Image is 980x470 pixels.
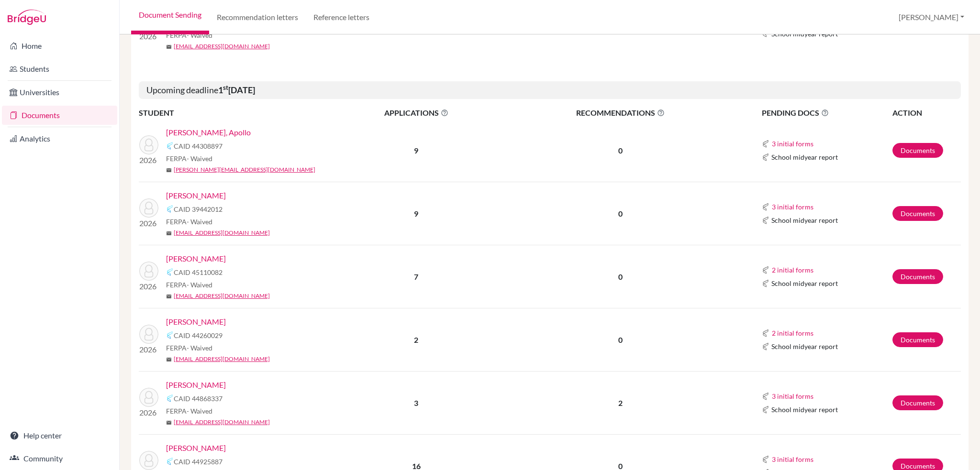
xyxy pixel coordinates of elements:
[187,154,212,163] span: - Waived
[892,206,943,221] a: Documents
[139,451,158,470] img: Niedringhaus, Teddy
[139,198,158,218] img: Darko, Eli
[414,272,418,281] b: 7
[892,395,943,410] a: Documents
[2,59,117,78] a: Students
[174,457,223,467] span: CAID 44925887
[414,335,418,344] b: 2
[762,217,769,224] img: Common App logo
[174,393,223,404] span: CAID 44868337
[771,404,838,415] span: School midyear report
[223,84,228,91] sup: st
[166,167,172,173] span: mail
[414,398,418,407] b: 3
[139,31,158,42] p: 2026
[771,215,838,225] span: School midyear report
[166,357,172,362] span: mail
[762,393,769,400] img: Common App logo
[174,141,223,151] span: CAID 44308897
[166,343,212,353] span: FERPA
[166,142,174,150] img: Common App logo
[166,190,226,201] a: [PERSON_NAME]
[174,229,270,237] a: [EMAIL_ADDRESS][DOMAIN_NAME]
[892,269,943,284] a: Documents
[771,341,838,351] span: School midyear report
[2,449,117,468] a: Community
[139,107,330,119] th: STUDENT
[139,407,158,418] p: 2026
[139,262,158,281] img: Ghaffarpour, Dariush
[762,266,769,274] img: Common App logo
[166,217,212,227] span: FERPA
[174,165,315,174] a: [PERSON_NAME][EMAIL_ADDRESS][DOMAIN_NAME]
[174,418,270,426] a: [EMAIL_ADDRESS][DOMAIN_NAME]
[174,330,223,340] span: CAID 44260029
[166,205,174,213] img: Common App logo
[166,294,172,299] span: mail
[166,316,226,328] a: [PERSON_NAME]
[503,397,738,409] p: 2
[166,458,174,465] img: Common App logo
[166,442,226,454] a: [PERSON_NAME]
[166,30,212,40] span: FERPA
[166,127,251,138] a: [PERSON_NAME], Apollo
[771,454,814,465] button: 3 initial forms
[174,292,270,300] a: [EMAIL_ADDRESS][DOMAIN_NAME]
[174,355,270,363] a: [EMAIL_ADDRESS][DOMAIN_NAME]
[166,268,174,276] img: Common App logo
[218,85,255,95] b: 1 [DATE]
[166,44,172,50] span: mail
[503,145,738,156] p: 0
[166,379,226,391] a: [PERSON_NAME]
[503,334,738,346] p: 0
[771,201,814,212] button: 3 initial forms
[166,394,174,402] img: Common App logo
[503,208,738,219] p: 0
[174,42,270,51] a: [EMAIL_ADDRESS][DOMAIN_NAME]
[892,332,943,347] a: Documents
[166,253,226,264] a: [PERSON_NAME]
[187,31,212,39] span: - Waived
[892,107,961,119] th: ACTION
[2,83,117,102] a: Universities
[762,280,769,287] img: Common App logo
[139,218,158,229] p: 2026
[762,343,769,350] img: Common App logo
[166,331,174,339] img: Common App logo
[187,407,212,415] span: - Waived
[139,344,158,355] p: 2026
[2,129,117,148] a: Analytics
[187,281,212,289] span: - Waived
[771,138,814,149] button: 3 initial forms
[2,426,117,445] a: Help center
[762,140,769,148] img: Common App logo
[139,281,158,292] p: 2026
[762,329,769,337] img: Common App logo
[166,230,172,236] span: mail
[166,406,212,416] span: FERPA
[503,271,738,283] p: 0
[187,344,212,352] span: - Waived
[174,267,223,277] span: CAID 45110082
[771,391,814,402] button: 3 initial forms
[762,153,769,161] img: Common App logo
[331,107,502,119] span: APPLICATIONS
[2,36,117,55] a: Home
[187,218,212,226] span: - Waived
[139,81,961,99] h5: Upcoming deadline
[139,135,158,154] img: Andreichuk, Apollo
[166,420,172,426] span: mail
[2,106,117,125] a: Documents
[503,107,738,119] span: RECOMMENDATIONS
[771,328,814,339] button: 2 initial forms
[762,406,769,414] img: Common App logo
[139,388,158,407] img: Nahmad, Ezra
[771,278,838,288] span: School midyear report
[894,8,969,26] button: [PERSON_NAME]
[8,10,46,25] img: Bridge-U
[762,456,769,463] img: Common App logo
[762,107,891,119] span: PENDING DOCS
[762,203,769,211] img: Common App logo
[414,146,418,155] b: 9
[139,154,158,166] p: 2026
